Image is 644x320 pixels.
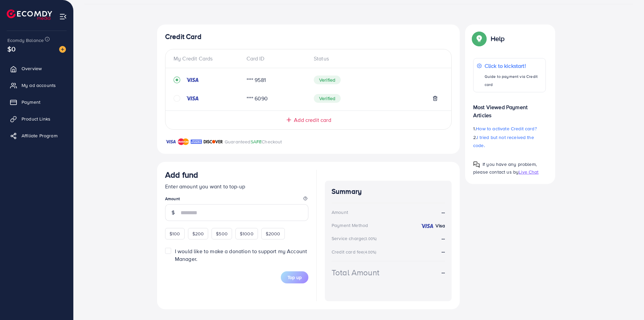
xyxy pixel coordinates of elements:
[22,65,42,72] span: Overview
[485,62,542,70] p: Click to kickstart!
[473,161,480,168] img: Popup guide
[22,116,50,122] span: Product Links
[22,82,56,89] span: My ad accounts
[5,62,68,75] a: Overview
[186,77,199,83] img: credit
[5,112,68,126] a: Product Links
[165,170,198,180] h3: Add fund
[22,99,40,105] span: Payment
[266,230,280,237] span: $2000
[442,235,445,242] strong: --
[216,230,228,237] span: $500
[178,138,189,146] img: brand
[241,55,309,62] div: Card ID
[442,248,445,255] strong: --
[476,125,536,132] span: How to activate Credit card?
[7,37,44,44] span: Ecomdy Balance
[165,138,176,146] img: brand
[165,196,308,204] legend: Amount
[473,125,546,133] p: 1.
[7,9,52,20] img: logo
[435,222,445,229] strong: Visa
[281,271,308,283] button: Top up
[169,230,180,237] span: $100
[332,248,379,255] div: Credit card fee
[251,138,262,145] span: SAFE
[5,95,68,109] a: Payment
[332,187,445,196] h4: Summary
[240,230,254,237] span: $1000
[485,73,542,89] p: Guide to payment via Credit card
[308,55,443,62] div: Status
[294,116,331,124] span: Add credit card
[175,247,307,263] span: I would like to make a donation to support my Account Manager.
[314,76,341,84] span: Verified
[473,33,485,45] img: Popup guide
[7,44,15,54] span: $0
[165,33,452,41] h4: Credit Card
[332,235,379,242] div: Service charge
[332,209,348,216] div: Amount
[203,138,223,146] img: brand
[5,129,68,142] a: Affiliate Program
[519,169,538,175] span: Live Chat
[5,79,68,92] a: My ad accounts
[332,222,368,229] div: Payment Method
[364,236,377,241] small: (3.00%)
[191,138,202,146] img: brand
[364,249,376,255] small: (4.00%)
[225,138,282,146] p: Guaranteed Checkout
[186,96,199,101] img: credit
[59,13,67,20] img: menu
[473,133,546,149] p: 2.
[332,267,379,278] div: Total Amount
[165,182,308,190] p: Enter amount you want to top-up
[22,132,58,139] span: Affiliate Program
[192,230,204,237] span: $200
[420,223,434,229] img: credit
[473,134,534,149] span: I tried but not received the code.
[473,161,537,175] span: If you have any problem, please contact us by
[174,95,180,102] svg: circle
[473,98,546,119] p: Most Viewed Payment Articles
[174,77,180,83] svg: record circle
[174,55,241,62] div: My Credit Cards
[288,274,302,281] span: Top up
[442,269,445,276] strong: --
[314,94,341,103] span: Verified
[442,209,445,216] strong: --
[491,35,505,43] p: Help
[615,290,639,315] iframe: Chat
[59,46,66,53] img: image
